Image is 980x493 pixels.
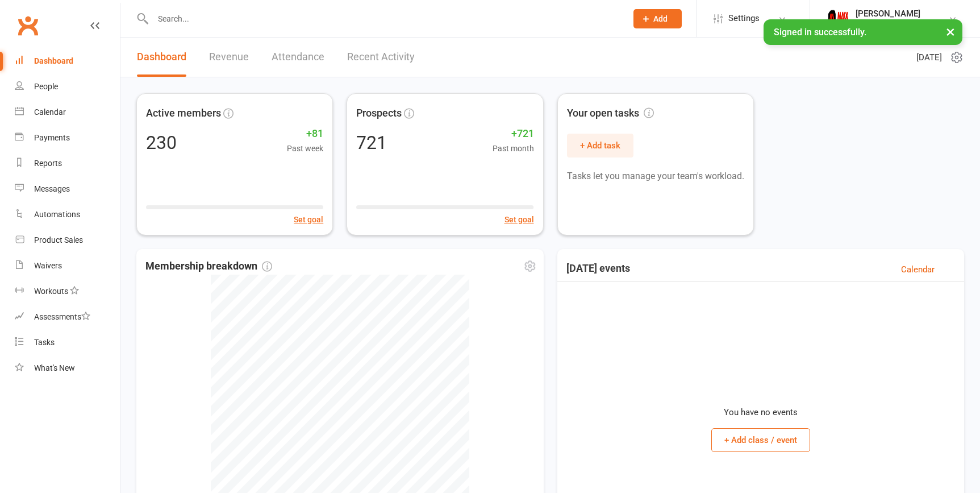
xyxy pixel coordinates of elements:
div: [PERSON_NAME] [856,9,920,19]
button: + Add class / event [711,428,810,452]
a: Recent Activity [347,38,415,77]
div: Product Sales [34,235,83,245]
div: What's New [34,363,75,372]
img: thumb_image1759205071.png [827,7,850,30]
a: Calendar [15,100,120,125]
a: Product Sales [15,227,120,253]
a: Clubworx [14,11,42,40]
div: 230 [146,134,177,152]
a: Workouts [15,279,120,304]
div: Workouts [34,287,68,296]
div: Tasks [34,338,55,347]
a: Reports [15,151,120,176]
div: 721 [356,134,387,152]
button: × [940,19,961,44]
span: +81 [287,126,323,142]
a: People [15,74,120,100]
div: Payments [34,133,70,142]
span: +721 [493,126,534,142]
button: Add [633,9,682,28]
span: Membership breakdown [145,258,272,275]
div: Dashboard [34,56,73,65]
a: Calendar [901,263,935,276]
div: Assessments [34,312,90,321]
span: [DATE] [916,51,942,64]
div: People [34,82,58,91]
span: Settings [728,6,760,31]
a: Assessments [15,304,120,330]
div: Automations [34,210,80,219]
div: Calendar [34,107,66,117]
button: Set goal [294,213,323,226]
a: Tasks [15,330,120,355]
span: Add [653,14,668,23]
p: You have no events [724,405,798,419]
div: Maax Fitness [856,19,920,29]
span: Past month [493,142,534,155]
button: + Add task [567,134,633,158]
span: Prospects [356,105,402,122]
span: Your open tasks [567,105,654,122]
h3: [DATE] events [566,263,630,276]
div: Messages [34,184,70,193]
div: Waivers [34,261,62,270]
a: Dashboard [15,48,120,74]
a: Payments [15,125,120,151]
span: Signed in successfully. [774,27,866,38]
a: Waivers [15,253,120,279]
a: Revenue [209,38,249,77]
a: Messages [15,176,120,202]
a: What's New [15,355,120,381]
span: Active members [146,105,221,122]
p: Tasks let you manage your team's workload. [567,169,744,184]
a: Automations [15,202,120,227]
input: Search... [149,11,619,27]
a: Dashboard [137,38,186,77]
div: Reports [34,159,62,168]
span: Past week [287,142,323,155]
a: Attendance [272,38,324,77]
button: Set goal [504,213,534,226]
